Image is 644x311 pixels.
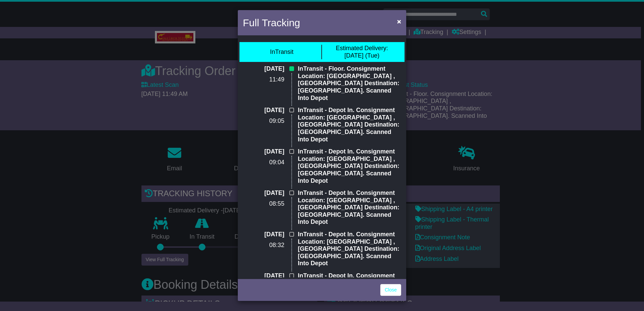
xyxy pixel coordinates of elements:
[243,272,284,280] p: [DATE]
[397,18,401,25] span: ×
[243,231,284,238] p: [DATE]
[336,45,388,51] span: Estimated Delivery:
[298,148,401,184] p: InTransit - Depot In. Consignment Location: [GEOGRAPHIC_DATA] , [GEOGRAPHIC_DATA] Destination: [G...
[298,189,401,226] p: InTransit - Depot In. Consignment Location: [GEOGRAPHIC_DATA] , [GEOGRAPHIC_DATA] Destination: [G...
[243,242,284,249] p: 08:32
[298,231,401,267] p: InTransit - Depot In. Consignment Location: [GEOGRAPHIC_DATA] , [GEOGRAPHIC_DATA] Destination: [G...
[336,45,388,59] div: [DATE] (Tue)
[243,159,284,166] p: 09:04
[243,117,284,125] p: 09:05
[394,14,405,28] button: Close
[298,65,401,102] p: InTransit - Floor. Consignment Location: [GEOGRAPHIC_DATA] , [GEOGRAPHIC_DATA] Destination: [GEOG...
[243,76,284,83] p: 11:49
[380,284,401,296] a: Close
[243,107,284,114] p: [DATE]
[298,272,401,309] p: InTransit - Depot In. Consignment Location: [GEOGRAPHIC_DATA] , [GEOGRAPHIC_DATA] Destination: [G...
[298,107,401,143] p: InTransit - Depot In. Consignment Location: [GEOGRAPHIC_DATA] , [GEOGRAPHIC_DATA] Destination: [G...
[243,200,284,208] p: 08:55
[243,189,284,197] p: [DATE]
[243,148,284,155] p: [DATE]
[243,15,300,30] h4: Full Tracking
[243,65,284,73] p: [DATE]
[270,48,293,56] div: InTransit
